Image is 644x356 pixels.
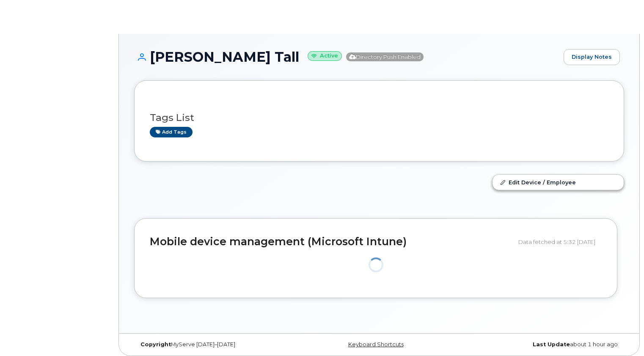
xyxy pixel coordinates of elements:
[493,175,624,190] a: Edit Device / Employee
[150,236,512,248] h2: Mobile device management (Microsoft Intune)
[518,234,602,250] div: Data fetched at 5:32 [DATE]
[150,127,193,137] a: Add tags
[308,51,342,61] small: Active
[150,112,608,123] h3: Tags List
[533,341,570,348] strong: Last Update
[346,52,424,61] span: Directory Push Enabled
[564,49,620,65] a: Display Notes
[348,341,404,348] a: Keyboard Shortcuts
[134,341,297,348] div: MyServe [DATE]–[DATE]
[461,341,624,348] div: about 1 hour ago
[134,49,559,64] h1: [PERSON_NAME] Tall
[140,341,171,348] strong: Copyright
